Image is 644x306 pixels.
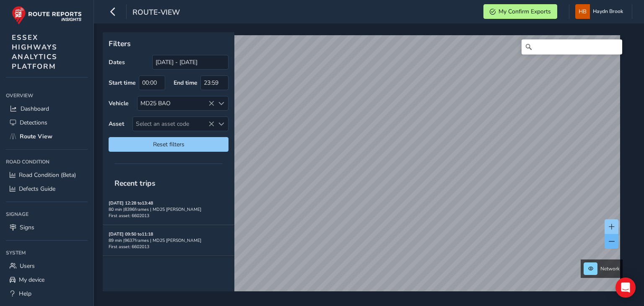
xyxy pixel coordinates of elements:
img: rr logo [12,6,82,25]
span: route-view [132,7,180,19]
span: Reset filters [115,140,222,148]
span: Users [20,262,35,270]
span: Signs [20,223,34,231]
label: Asset [109,120,124,128]
input: Search [522,39,622,54]
strong: [DATE] 09:50 to 11:18 [109,231,153,237]
p: Filters [109,38,229,49]
span: ESSEX HIGHWAYS ANALYTICS PLATFORM [12,33,57,71]
span: My Confirm Exports [499,8,551,16]
a: Route View [6,130,88,143]
span: Select an asset code [133,117,214,131]
div: 89 min | 9637 frames | MD25 [PERSON_NAME] [109,237,229,244]
label: Dates [109,58,125,66]
span: Road Condition (Beta) [19,171,76,179]
span: Dashboard [21,105,49,113]
div: Select an asset code [214,117,228,131]
label: Vehicle [109,99,129,107]
span: First asset: 6602013 [109,213,149,219]
a: Road Condition (Beta) [6,168,88,182]
a: Help [6,287,88,301]
img: diamond-layout [575,4,590,19]
a: My device [6,273,88,287]
canvas: Map [106,35,620,301]
span: Network [600,265,620,272]
a: Users [6,259,88,273]
span: Recent trips [109,172,161,194]
button: Reset filters [109,137,229,152]
button: Haydn Brook [575,4,626,19]
div: System [6,246,88,259]
span: Route View [20,132,52,140]
span: Detections [20,119,47,127]
label: Start time [109,79,136,87]
span: First asset: 6602013 [109,244,149,250]
div: MD25 BAO [138,96,214,110]
div: 80 min | 8396 frames | MD25 [PERSON_NAME] [109,206,229,213]
button: My Confirm Exports [483,4,557,19]
a: Detections [6,116,88,130]
a: Signs [6,220,88,234]
span: My device [19,276,44,284]
div: Overview [6,89,88,102]
label: End time [174,79,197,87]
a: Defects Guide [6,182,88,196]
div: Open Intercom Messenger [615,277,636,298]
span: Defects Guide [19,185,55,193]
a: Dashboard [6,102,88,116]
span: Help [19,290,31,298]
span: Haydn Brook [593,4,623,19]
div: Road Condition [6,156,88,168]
strong: [DATE] 12:28 to 13:48 [109,200,153,206]
div: Signage [6,208,88,220]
